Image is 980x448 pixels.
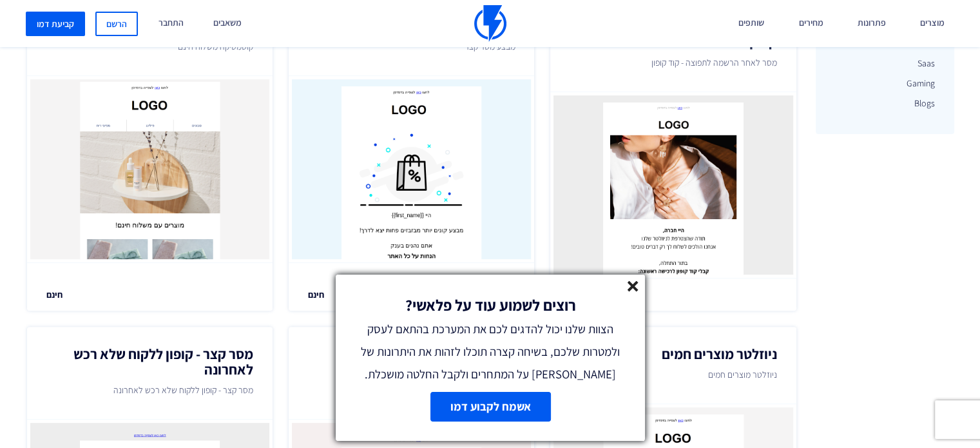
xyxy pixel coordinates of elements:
[46,346,254,377] h2: מסר קצר - קופון ללקוח שלא רכש לאחרונה
[95,12,138,36] a: הרשם
[570,56,777,82] p: מסר לאחר הרשמה לתפוצה - קוד קופון
[835,95,935,112] a: Blogs
[308,289,324,300] span: חינם
[46,289,62,300] span: חינם
[308,40,515,66] p: מבצע מסר קצר
[26,12,85,36] a: קביעת דמו
[570,368,777,394] p: ניוזלטר מוצרים חמים
[570,346,777,362] h2: ניוזלטר מוצרים חמים
[46,384,254,409] p: מסר קצר - קופון ללקוח שלא רכש לאחרונה
[835,55,935,72] a: Saas
[308,346,515,377] h2: תודה אחרי רכישה - קופון לקנייה הבאה
[308,384,515,409] p: תודה אחרי רכישה - קופון לקנייה הבאה
[46,40,254,66] p: קוסמטיקה משלוח חינם
[835,75,935,92] a: Gaming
